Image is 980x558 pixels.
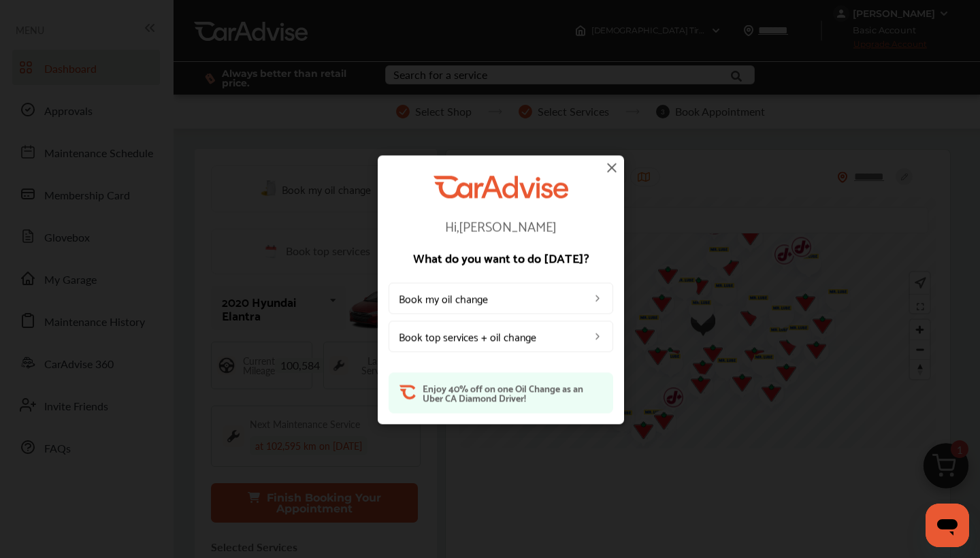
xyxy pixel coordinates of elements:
img: left_arrow_icon.0f472efe.svg [592,331,603,342]
img: CarAdvise Logo [434,176,568,198]
a: Book top services + oil change [389,321,613,352]
img: ca-orange-short.08083ad2.svg [399,384,416,401]
p: What do you want to do [DATE]? [389,252,613,264]
a: Book my oil change [389,283,613,314]
iframe: Button to launch messaging window [926,504,969,547]
p: Hi, [PERSON_NAME] [389,219,613,233]
img: left_arrow_icon.0f472efe.svg [592,293,603,304]
img: close-icon.a004319c.svg [604,159,620,176]
p: Enjoy 40% off on one Oil Change as an Uber CA Diamond Driver! [423,384,602,403]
